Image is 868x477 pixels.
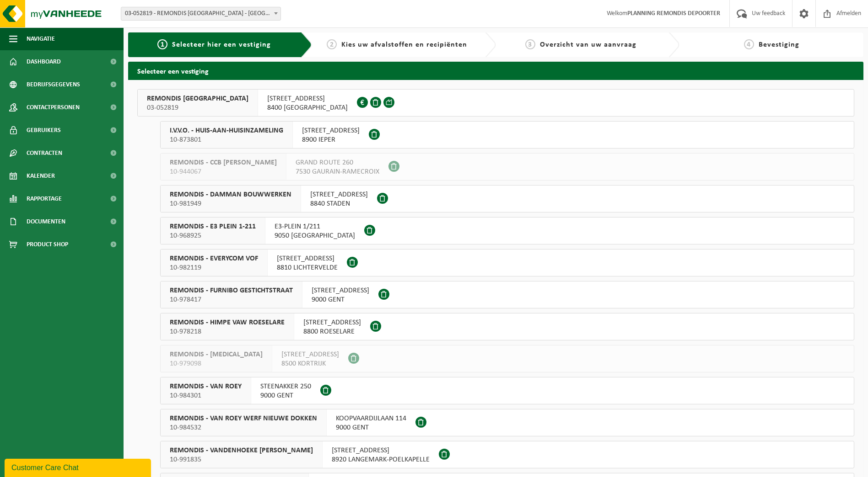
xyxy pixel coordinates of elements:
span: Kalender [27,164,55,187]
span: [STREET_ADDRESS] [267,94,348,103]
span: REMONDIS - [MEDICAL_DATA] [170,350,263,359]
button: REMONDIS - DAMMAN BOUWWERKEN 10-981949 [STREET_ADDRESS]8840 STADEN [160,185,854,212]
span: [STREET_ADDRESS] [281,350,339,359]
span: KOOPVAARDIJLAAN 114 [336,414,406,423]
span: 9000 GENT [312,295,369,304]
span: 10-984532 [170,423,317,432]
span: [STREET_ADDRESS] [277,254,338,263]
span: Product Shop [27,233,68,256]
span: 8800 ROESELARE [303,327,361,336]
span: Bedrijfsgegevens [27,73,80,96]
span: 10-981949 [170,199,291,208]
button: REMONDIS - VANDENHOEKE [PERSON_NAME] 10-991835 [STREET_ADDRESS]8920 LANGEMARK-POELKAPELLE [160,441,854,468]
span: 2 [327,39,337,49]
span: GRAND ROUTE 260 [296,158,379,167]
button: REMONDIS [GEOGRAPHIC_DATA] 03-052819 [STREET_ADDRESS]8400 [GEOGRAPHIC_DATA] [137,89,854,117]
span: 8810 LICHTERVELDE [277,263,338,272]
span: REMONDIS - EVERYCOM VOF [170,254,258,263]
span: 9000 GENT [336,423,406,432]
span: REMONDIS - VAN ROEY WERF NIEUWE DOKKEN [170,414,317,423]
span: Rapportage [27,187,62,210]
span: REMONDIS [GEOGRAPHIC_DATA] [147,94,248,103]
span: REMONDIS - CCB [PERSON_NAME] [170,158,277,167]
span: 10-979098 [170,359,263,368]
span: [STREET_ADDRESS] [302,126,360,135]
span: 10-944067 [170,167,277,176]
span: 9000 GENT [260,391,311,400]
span: [STREET_ADDRESS] [312,286,369,295]
span: REMONDIS - VANDENHOEKE [PERSON_NAME] [170,446,313,455]
span: Dashboard [27,50,61,73]
button: REMONDIS - VAN ROEY 10-984301 STEENAKKER 2509000 GENT [160,377,854,404]
button: REMONDIS - E3 PLEIN 1-211 10-968925 E3-PLEIN 1/2119050 [GEOGRAPHIC_DATA] [160,217,854,244]
span: REMONDIS - HIMPE VAW ROESELARE [170,318,285,327]
span: Bevestiging [759,41,799,48]
span: 10-991835 [170,455,313,464]
span: 03-052819 [147,103,248,112]
span: 8400 [GEOGRAPHIC_DATA] [267,103,348,112]
span: [STREET_ADDRESS] [332,446,430,455]
span: Contactpersonen [27,96,80,119]
span: 10-984301 [170,391,242,400]
span: 10-978218 [170,327,285,336]
span: [STREET_ADDRESS] [310,190,368,199]
span: REMONDIS - FURNIBO GESTICHTSTRAAT [170,286,293,295]
span: 8500 KORTRIJK [281,359,339,368]
span: 8920 LANGEMARK-POELKAPELLE [332,455,430,464]
span: Kies uw afvalstoffen en recipiënten [341,41,467,48]
button: REMONDIS - EVERYCOM VOF 10-982119 [STREET_ADDRESS]8810 LICHTERVELDE [160,249,854,276]
button: REMONDIS - FURNIBO GESTICHTSTRAAT 10-978417 [STREET_ADDRESS]9000 GENT [160,281,854,308]
span: 10-982119 [170,263,258,272]
iframe: chat widget [5,457,153,477]
span: REMONDIS - DAMMAN BOUWWERKEN [170,190,291,199]
span: [STREET_ADDRESS] [303,318,361,327]
span: 10-968925 [170,231,256,240]
button: REMONDIS - VAN ROEY WERF NIEUWE DOKKEN 10-984532 KOOPVAARDIJLAAN 1149000 GENT [160,409,854,436]
span: 9050 [GEOGRAPHIC_DATA] [275,231,355,240]
span: Gebruikers [27,119,61,142]
button: REMONDIS - HIMPE VAW ROESELARE 10-978218 [STREET_ADDRESS]8800 ROESELARE [160,313,854,340]
span: Documenten [27,210,65,233]
span: Navigatie [27,27,55,50]
span: Overzicht van uw aanvraag [540,41,636,48]
span: 1 [157,39,167,49]
span: 10-873801 [170,135,283,144]
button: I.V.V.O. - HUIS-AAN-HUISINZAMELING 10-873801 [STREET_ADDRESS]8900 IEPER [160,121,854,148]
span: 7530 GAURAIN-RAMECROIX [296,167,379,176]
span: REMONDIS - VAN ROEY [170,382,242,391]
span: 03-052819 - REMONDIS WEST-VLAANDEREN - OOSTENDE [121,7,281,21]
h2: Selecteer een vestiging [128,62,863,79]
span: REMONDIS - E3 PLEIN 1-211 [170,222,256,231]
span: 8900 IEPER [302,135,360,144]
span: 3 [525,39,535,49]
span: 8840 STADEN [310,199,368,208]
span: 03-052819 - REMONDIS WEST-VLAANDEREN - OOSTENDE [121,7,280,20]
span: STEENAKKER 250 [260,382,311,391]
span: E3-PLEIN 1/211 [275,222,355,231]
span: I.V.V.O. - HUIS-AAN-HUISINZAMELING [170,126,283,135]
span: 4 [744,39,754,49]
span: Contracten [27,142,62,164]
span: 10-978417 [170,295,293,304]
strong: PLANNING REMONDIS DEPOORTER [627,10,720,17]
span: Selecteer hier een vestiging [172,41,271,48]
